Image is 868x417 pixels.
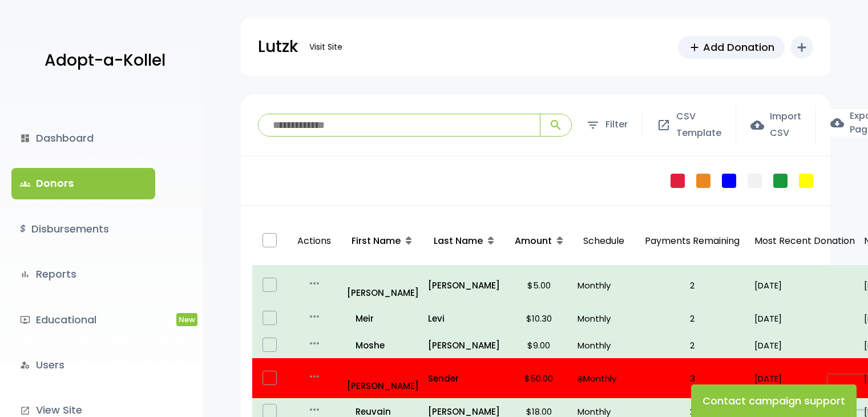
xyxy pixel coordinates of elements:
[308,403,321,416] i: more_horiz
[639,338,745,353] p: 2
[578,278,630,293] p: Monthly
[586,118,600,132] span: filter_list
[639,371,745,386] p: 3
[509,311,568,326] p: $10.30
[754,278,855,293] p: [DATE]
[703,39,774,55] span: Add Donation
[549,118,563,132] span: search
[308,336,321,350] i: more_horiz
[347,338,419,353] a: Moshe
[639,222,745,261] p: Payments Remaining
[308,276,321,290] i: more_horiz
[347,270,419,300] a: [PERSON_NAME]
[428,278,500,293] a: [PERSON_NAME]
[750,118,764,132] span: cloud_upload
[515,234,552,247] span: Amount
[11,259,155,290] a: bar_chartReports
[11,123,155,154] a: dashboardDashboard
[304,36,348,58] a: Visit Site
[11,304,155,335] a: ondemand_videoEducationalNew
[578,371,630,386] p: Monthly
[691,384,857,417] button: Contact campaign support
[578,311,630,326] p: Monthly
[20,221,26,238] i: $
[20,406,30,416] i: launch
[795,41,809,54] i: add
[428,371,500,386] a: Sender
[292,222,337,261] p: Actions
[754,233,855,250] p: Most Recent Donation
[39,33,165,89] a: Adopt-a-Kollel
[428,311,500,326] a: Levi
[639,311,745,326] p: 2
[509,278,568,293] p: $5.00
[11,214,155,244] a: $Disbursements
[754,338,855,353] p: [DATE]
[428,338,500,353] a: [PERSON_NAME]
[688,41,701,54] span: add
[11,168,155,199] a: groupsDonors
[258,33,298,61] p: Lutzk
[308,370,321,383] i: more_horiz
[20,179,30,189] span: groups
[770,109,801,142] span: Import CSV
[434,234,483,247] span: Last Name
[605,117,628,133] span: Filter
[176,313,197,326] span: New
[790,36,813,59] button: add
[676,109,721,142] span: CSV Template
[509,338,568,353] p: $9.00
[45,46,165,75] p: Adopt-a-Kollel
[509,371,568,386] p: $50.00
[578,338,630,353] p: Monthly
[352,234,401,247] span: First Name
[657,118,671,132] span: open_in_new
[20,133,30,143] i: dashboard
[347,311,419,326] a: Meir
[754,371,855,386] p: [DATE]
[830,116,844,130] span: cloud_download
[308,310,321,323] i: more_horiz
[20,360,30,370] i: manage_accounts
[639,278,745,293] p: 2
[578,222,630,261] p: Schedule
[678,36,785,59] a: addAdd Donation
[754,311,855,326] p: [DATE]
[20,315,30,325] i: ondemand_video
[540,114,571,136] button: search
[11,350,155,380] a: manage_accountsUsers
[347,363,419,394] a: [PERSON_NAME]
[20,269,30,279] i: bar_chart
